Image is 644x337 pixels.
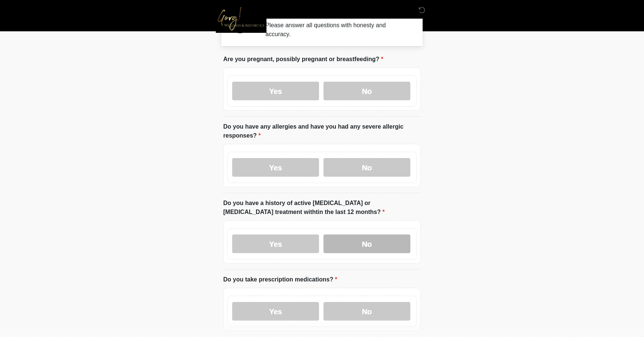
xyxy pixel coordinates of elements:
[323,302,410,321] label: No
[232,302,319,321] label: Yes
[323,82,410,100] label: No
[232,82,319,100] label: Yes
[223,275,337,284] label: Do you take prescription medications?
[232,158,319,177] label: Yes
[323,158,410,177] label: No
[323,234,410,253] label: No
[216,6,266,33] img: Gorg! Wellness & Aesthetics Logo
[223,122,421,140] label: Do you have any allergies and have you had any severe allergic responses?
[232,234,319,253] label: Yes
[223,55,383,64] label: Are you pregnant, possibly pregnant or breastfeeding?
[223,199,421,217] label: Do you have a history of active [MEDICAL_DATA] or [MEDICAL_DATA] treatment withtin the last 12 mo...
